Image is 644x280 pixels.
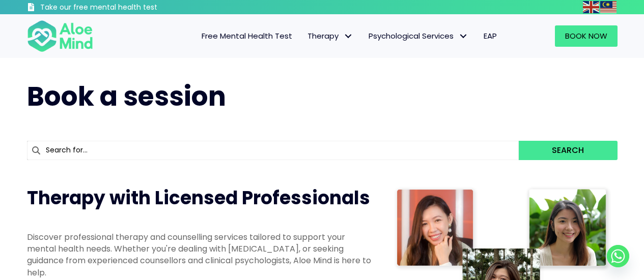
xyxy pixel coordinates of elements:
nav: Menu [106,25,505,47]
a: Take our free mental health test [27,3,212,14]
img: ms [600,1,617,13]
span: Psychological Services [369,30,468,41]
span: Therapy [307,30,353,41]
span: Therapy with Licensed Professionals [27,185,370,211]
p: Discover professional therapy and counselling services tailored to support your mental health nee... [27,231,373,278]
img: en [583,1,599,13]
button: Search [519,141,617,160]
a: Whatsapp [607,245,629,267]
a: Free Mental Health Test [194,25,300,47]
span: EAP [484,30,497,41]
input: Search for... [27,141,519,160]
span: Psychological Services: submenu [456,29,471,44]
span: Book Now [565,30,607,41]
a: Psychological ServicesPsychological Services: submenu [361,25,476,47]
span: Therapy: submenu [341,29,356,44]
img: Aloe mind Logo [27,19,93,53]
a: EAP [476,25,505,47]
a: English [583,1,600,13]
a: Book Now [555,25,618,47]
a: Malay [600,1,618,13]
a: TherapyTherapy: submenu [300,25,361,47]
span: Book a session [27,78,226,115]
h3: Take our free mental health test [40,3,212,13]
span: Free Mental Health Test [202,30,292,41]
